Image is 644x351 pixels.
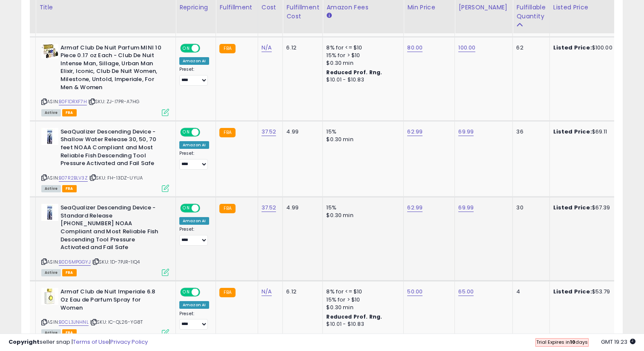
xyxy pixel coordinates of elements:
div: 8% for <= $10 [326,44,397,52]
div: $69.11 [553,128,624,136]
b: Listed Price: [553,203,592,212]
b: Reduced Prof. Rng. [326,69,382,76]
span: FBA [62,185,77,192]
a: N/A [262,44,272,52]
a: 69.99 [458,203,474,212]
b: Listed Price: [553,128,592,136]
small: FBA [219,44,235,53]
b: Listed Price: [553,287,592,296]
div: Title [39,3,172,12]
span: | SKU: FH-13DZ-UYUA [89,174,143,181]
div: 6.12 [286,288,316,296]
div: 30 [516,204,543,212]
div: 36 [516,128,543,136]
div: 15% [326,128,397,136]
a: N/A [262,287,272,296]
a: 37.52 [262,203,276,212]
a: B0D5MPGGYJ [59,258,91,266]
a: 50.00 [407,287,423,296]
span: ON [181,128,192,136]
span: OFF [199,205,213,212]
div: 4 [516,288,543,296]
div: 62 [516,44,543,52]
div: Fulfillable Quantity [516,3,546,21]
div: 15% for > $10 [326,296,397,304]
div: $10.01 - $10.83 [326,321,397,328]
span: FBA [62,269,77,276]
a: B0CL3JNHNL [59,319,89,326]
b: SeaQualizer Descending Device - Shallow Water Release 30, 50, 70 feet NOAA Compliant and Most Rel... [60,128,164,170]
b: Reduced Prof. Rng. [326,313,382,320]
div: $0.30 min [326,304,397,311]
a: 80.00 [407,44,423,52]
a: 62.99 [407,203,423,212]
div: 15% for > $10 [326,52,397,59]
b: Listed Price: [553,44,592,52]
img: 41prJRuCinL._SL40_.jpg [41,128,58,145]
span: Trial Expires in days [536,339,588,345]
span: FBA [62,109,77,116]
div: [PERSON_NAME] [458,3,509,12]
small: FBA [219,204,235,213]
div: Preset: [179,311,209,330]
img: 41qFTGMbaGL._SL40_.jpg [41,44,58,58]
strong: Copyright [9,338,40,346]
span: 2025-08-14 19:23 GMT [601,338,635,346]
a: 37.52 [262,128,276,136]
div: Preset: [179,67,209,86]
a: 69.99 [458,128,474,136]
a: 62.99 [407,128,423,136]
a: B07R2BLV3Z [59,174,88,182]
div: Amazon AI [179,217,209,225]
div: Repricing [179,3,212,12]
a: 65.00 [458,287,474,296]
a: Terms of Use [73,338,109,346]
div: 15% [326,204,397,212]
small: FBA [219,128,235,137]
span: ON [181,44,192,52]
span: | SKU: 1D-7PJR-1IQ4 [92,258,140,265]
b: 10 [570,339,575,345]
div: $0.30 min [326,136,397,143]
span: OFF [199,128,213,136]
span: OFF [199,289,213,296]
div: ASIN: [41,204,169,275]
div: Fulfillment Cost [286,3,319,21]
span: All listings currently available for purchase on Amazon [41,185,61,192]
span: OFF [199,44,213,52]
a: 100.00 [458,44,475,52]
b: SeaQualizer Descending Device - Standard Release [PHONE_NUMBER] NOAA Compliant and Most Reliable ... [60,204,164,253]
a: Privacy Policy [110,338,148,346]
span: ON [181,289,192,296]
span: All listings currently available for purchase on Amazon [41,109,61,116]
div: ASIN: [41,128,169,191]
div: Amazon Fees [326,3,400,12]
img: 41I8MzXVmzL._SL40_.jpg [41,204,58,221]
div: $0.30 min [326,59,397,67]
span: All listings currently available for purchase on Amazon [41,269,61,276]
div: 4.99 [286,128,316,136]
div: 8% for <= $10 [326,288,397,296]
div: $10.01 - $10.83 [326,76,397,84]
div: ASIN: [41,44,169,115]
span: ON [181,205,192,212]
img: 31sW6FsGCSL._SL40_.jpg [41,288,58,305]
div: $100.00 [553,44,624,52]
div: Listed Price [553,3,627,12]
div: 4.99 [286,204,316,212]
div: $67.39 [553,204,624,212]
div: Amazon AI [179,57,209,65]
small: FBA [219,288,235,297]
div: Amazon AI [179,301,209,309]
b: Armaf Club De Nuit Parfum MINI 10 Piece 0.17 oz Each - Club De Nuit Intense Man, Sillage, Urban M... [60,44,164,93]
div: $53.79 [553,288,624,296]
span: | SKU: IC-QL26-YG8T [90,319,143,325]
div: Min Price [407,3,451,12]
div: $0.30 min [326,212,397,219]
div: Amazon AI [179,141,209,149]
div: Cost [262,3,279,12]
div: 6.12 [286,44,316,52]
div: Fulfillment [219,3,254,12]
div: Preset: [179,151,209,170]
div: Preset: [179,226,209,246]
